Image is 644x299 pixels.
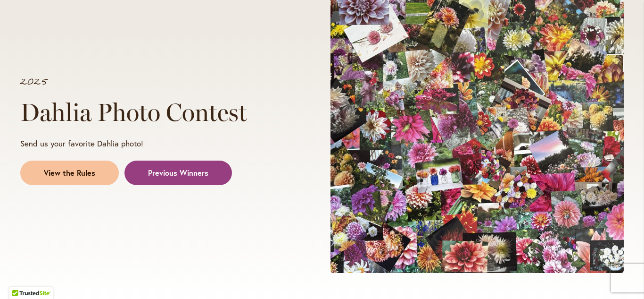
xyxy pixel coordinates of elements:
[148,168,208,179] span: Previous Winners
[44,168,95,179] span: View the Rules
[20,138,295,149] p: Send us your favorite Dahlia photo!
[20,98,295,127] h1: Dahlia Photo Contest
[20,161,119,185] a: View the Rules
[124,161,232,185] a: Previous Winners
[20,77,295,87] p: 2025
